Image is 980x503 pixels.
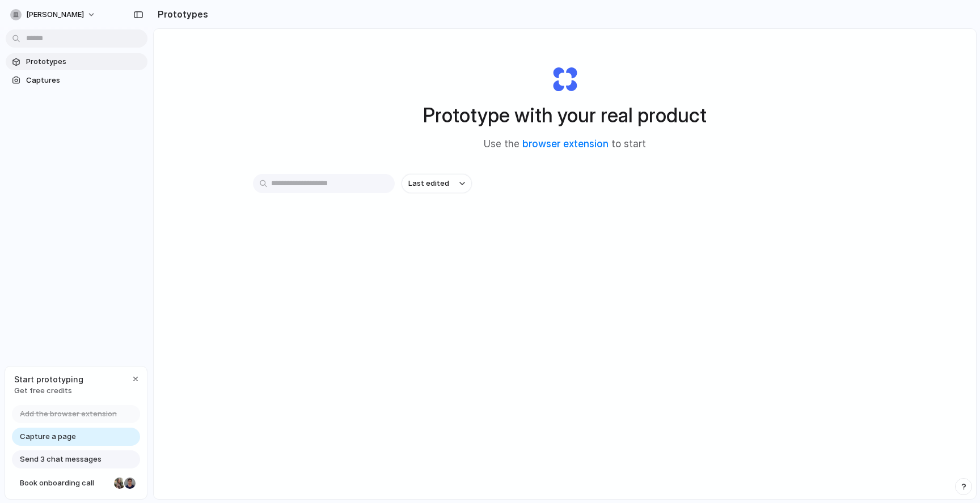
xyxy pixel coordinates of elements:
[26,9,84,20] span: [PERSON_NAME]
[402,174,472,193] button: Last edited
[153,7,208,21] h2: Prototypes
[123,476,137,490] div: Christian Iacullo
[26,75,143,86] span: Captures
[20,454,102,465] span: Send 3 chat messages
[6,53,147,70] a: Prototypes
[20,478,109,489] span: Book onboarding call
[14,385,83,397] span: Get free credits
[423,100,707,130] h1: Prototype with your real product
[26,56,143,67] span: Prototypes
[522,138,609,150] a: browser extension
[113,476,126,490] div: Nicole Kubica
[20,408,117,420] span: Add the browser extension
[14,373,83,385] span: Start prototyping
[6,72,147,89] a: Captures
[408,178,449,189] span: Last edited
[484,137,646,152] span: Use the to start
[20,431,76,442] span: Capture a page
[12,474,140,492] a: Book onboarding call
[6,6,102,24] button: [PERSON_NAME]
